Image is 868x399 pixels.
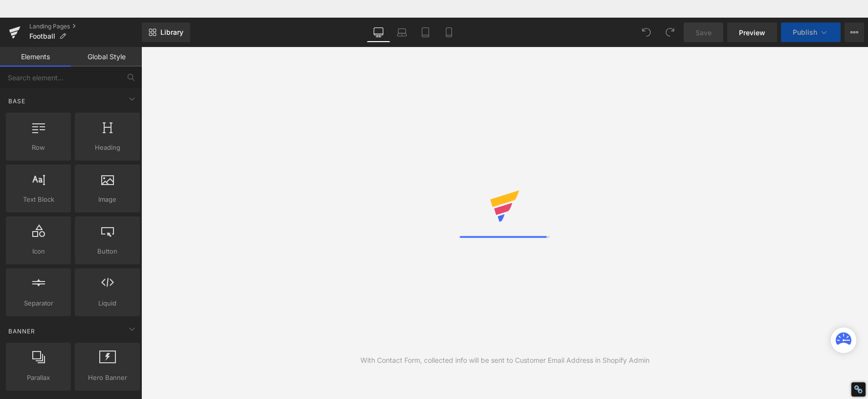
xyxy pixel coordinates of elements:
[7,327,36,336] span: Banner
[9,246,68,257] span: Icon
[29,32,55,40] span: Football
[78,298,137,308] span: Liquid
[793,28,817,36] span: Publish
[142,23,190,42] a: New Library
[367,23,390,42] a: Desktop
[78,142,137,153] span: Heading
[845,23,864,42] button: More
[739,27,765,38] span: Preview
[727,23,777,42] a: Preview
[9,142,68,153] span: Row
[781,23,841,42] button: Publish
[29,23,142,30] a: Landing Pages
[78,246,137,257] span: Button
[414,23,437,42] a: Tablet
[660,23,680,42] button: Redo
[78,373,137,383] span: Hero Banner
[78,194,137,205] span: Image
[71,47,142,67] a: Global Style
[854,385,863,394] div: Restore Info Box &#10;&#10;NoFollow Info:&#10; META-Robots NoFollow: &#09;true&#10; META-Robots N...
[637,23,656,42] button: Undo
[7,96,26,106] span: Base
[160,28,183,37] span: Library
[9,194,68,205] span: Text Block
[695,27,712,38] span: Save
[9,373,68,383] span: Parallax
[390,23,414,42] a: Laptop
[437,23,461,42] a: Mobile
[360,355,649,366] div: With Contact Form, collected info will be sent to Customer Email Address in Shopify Admin
[9,298,68,308] span: Separator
